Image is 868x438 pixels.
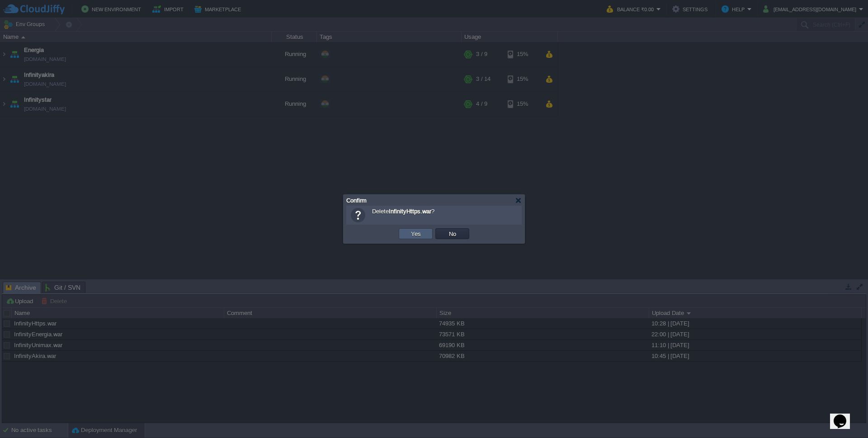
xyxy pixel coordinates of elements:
[446,230,459,238] button: No
[408,230,424,238] button: Yes
[830,402,859,429] iframe: chat widget
[389,208,431,215] b: InfinityHttps.war
[346,197,367,204] span: Confirm
[372,208,434,215] span: Delete ?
